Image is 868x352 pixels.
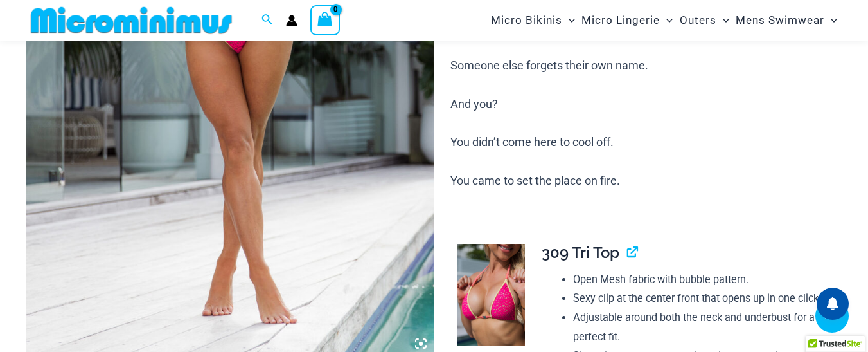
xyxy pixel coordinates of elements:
[310,5,340,35] a: View Shopping Cart, empty
[824,4,837,37] span: Menu Toggle
[542,243,619,262] span: 309 Tri Top
[573,308,832,346] li: Adjustable around both the neck and underbust for a perfect fit.
[562,4,575,37] span: Menu Toggle
[732,4,840,37] a: Mens SwimwearMenu ToggleMenu Toggle
[680,4,716,37] span: Outers
[486,2,842,39] nav: Site Navigation
[573,289,832,308] li: Sexy clip at the center front that opens up in one click.
[457,244,525,346] img: Bubble Mesh Highlight Pink 309 Top
[578,4,676,37] a: Micro LingerieMenu ToggleMenu Toggle
[286,15,297,26] a: Account icon link
[573,270,832,290] li: Open Mesh fabric with bubble pattern.
[660,4,673,37] span: Menu Toggle
[736,4,824,37] span: Mens Swimwear
[677,4,732,37] a: OutersMenu ToggleMenu Toggle
[26,6,237,35] img: MM SHOP LOGO FLAT
[261,12,273,28] a: Search icon link
[716,4,729,37] span: Menu Toggle
[581,4,660,37] span: Micro Lingerie
[491,4,562,37] span: Micro Bikinis
[488,4,578,37] a: Micro BikinisMenu ToggleMenu Toggle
